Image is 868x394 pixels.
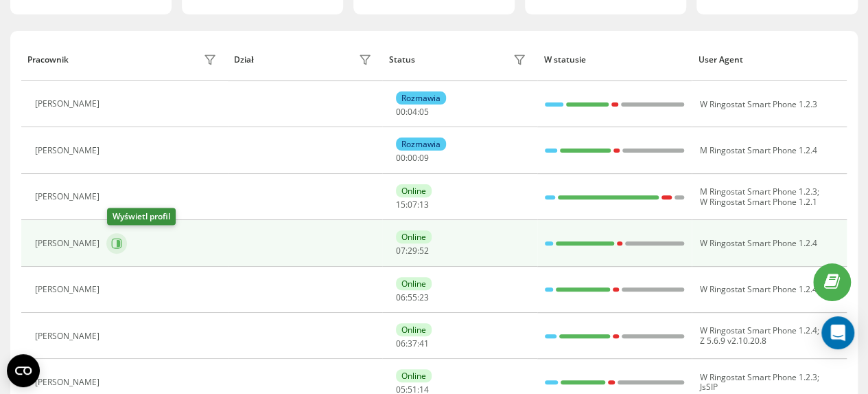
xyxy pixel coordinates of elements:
[396,338,406,349] span: 06
[396,323,432,336] div: Online
[396,200,429,210] div: : :
[396,339,429,349] div: : :
[419,106,429,118] span: 05
[396,245,406,256] span: 07
[396,153,429,163] div: : :
[35,239,103,248] div: [PERSON_NAME]
[699,237,817,249] span: W Ringostat Smart Phone 1.2.4
[408,106,417,118] span: 04
[408,245,417,256] span: 29
[107,208,176,226] div: Wyświetl profil
[389,55,415,65] div: Status
[234,55,253,65] div: Dział
[543,55,685,65] div: W statusie
[396,292,406,303] span: 06
[699,371,817,383] span: W Ringostat Smart Phone 1.2.3
[419,338,429,349] span: 41
[419,199,429,210] span: 13
[35,377,103,387] div: [PERSON_NAME]
[419,152,429,164] span: 09
[396,152,406,164] span: 00
[419,245,429,256] span: 52
[419,292,429,303] span: 23
[396,277,432,290] div: Online
[396,369,432,382] div: Online
[396,107,429,117] div: : :
[396,184,432,197] div: Online
[27,55,69,65] div: Pracownik
[408,199,417,210] span: 07
[699,196,817,208] span: W Ringostat Smart Phone 1.2.1
[699,144,817,156] span: M Ringostat Smart Phone 1.2.4
[396,293,429,303] div: : :
[699,186,817,197] span: M Ringostat Smart Phone 1.2.3
[7,354,40,387] button: Open CMP widget
[396,138,446,151] div: Rozmawia
[699,381,717,393] span: JsSIP
[35,285,103,294] div: [PERSON_NAME]
[408,338,417,349] span: 37
[408,292,417,303] span: 55
[699,335,766,347] span: Z 5.6.9 v2.10.20.8
[35,99,103,109] div: [PERSON_NAME]
[821,316,854,349] div: Open Intercom Messenger
[396,230,432,243] div: Online
[699,283,817,295] span: W Ringostat Smart Phone 1.2.4
[699,325,817,336] span: W Ringostat Smart Phone 1.2.4
[396,91,446,105] div: Rozmawia
[699,55,841,65] div: User Agent
[35,331,103,341] div: [PERSON_NAME]
[699,98,817,110] span: W Ringostat Smart Phone 1.2.3
[396,246,429,256] div: : :
[35,146,103,155] div: [PERSON_NAME]
[35,192,103,201] div: [PERSON_NAME]
[396,106,406,118] span: 00
[396,199,406,210] span: 15
[408,152,417,164] span: 00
